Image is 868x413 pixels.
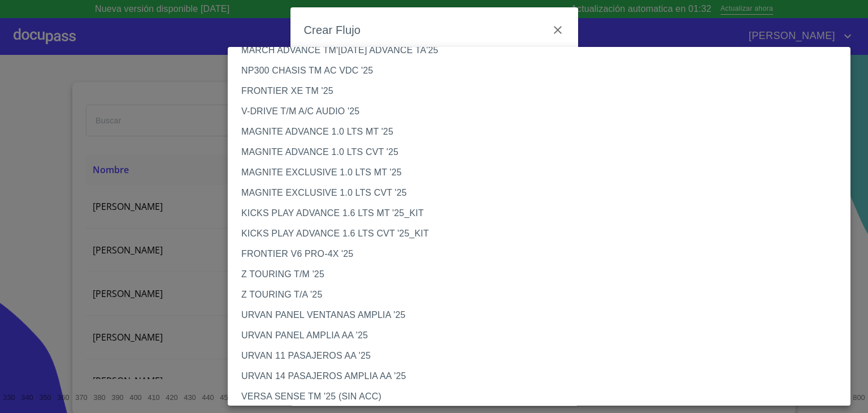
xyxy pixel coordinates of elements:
[228,122,859,142] li: MAGNITE ADVANCE 1.0 LTS MT '25
[228,101,859,122] li: V-DRIVE T/M A/C AUDIO '25
[228,61,859,81] li: NP300 CHASIS TM AC VDC '25
[228,40,859,61] li: MARCH ADVANCE TM'[DATE] ADVANCE TA'25
[228,264,859,285] li: Z TOURING T/M '25
[228,305,859,325] li: URVAN PANEL VENTANAS AMPLIA '25
[228,366,859,386] li: URVAN 14 PASAJEROS AMPLIA AA '25
[228,325,859,346] li: URVAN PANEL AMPLIA AA '25
[228,244,859,264] li: FRONTIER V6 PRO-4X '25
[228,162,859,183] li: MAGNITE EXCLUSIVE 1.0 LTS MT '25
[228,183,859,203] li: MAGNITE EXCLUSIVE 1.0 LTS CVT '25
[228,223,859,244] li: KICKS PLAY ADVANCE 1.6 LTS CVT '25_KIT
[228,386,859,407] li: VERSA SENSE TM '25 (SIN ACC)
[228,203,859,223] li: KICKS PLAY ADVANCE 1.6 LTS MT '25_KIT
[228,346,859,366] li: URVAN 11 PASAJEROS AA '25
[228,81,859,101] li: FRONTIER XE TM '25
[228,142,859,162] li: MAGNITE ADVANCE 1.0 LTS CVT '25
[228,285,859,305] li: Z TOURING T/A '25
